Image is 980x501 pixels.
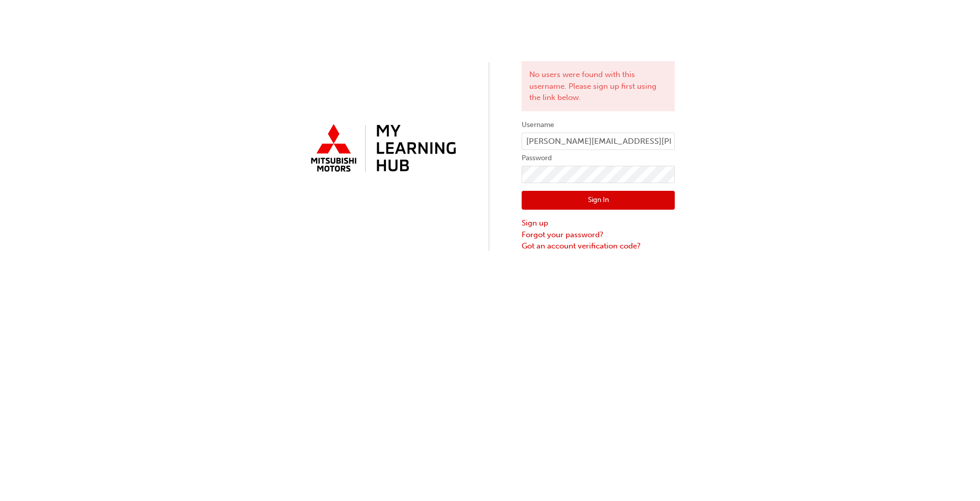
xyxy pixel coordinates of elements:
[522,152,675,164] label: Password
[522,240,675,252] a: Got an account verification code?
[522,61,675,111] div: No users were found with this username. Please sign up first using the link below.
[522,119,675,131] label: Username
[305,120,458,178] img: mmal
[522,133,675,150] input: Username
[522,229,675,241] a: Forgot your password?
[522,217,675,229] a: Sign up
[522,191,675,210] button: Sign In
